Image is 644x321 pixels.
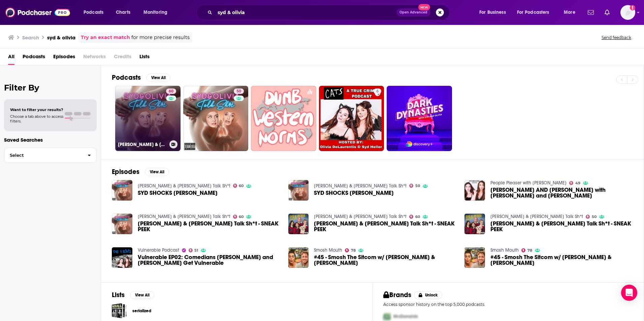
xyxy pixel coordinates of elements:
[351,249,356,252] span: 78
[139,7,176,18] button: open menu
[138,190,218,196] a: SYD SHOCKS OLIVIA
[23,51,45,65] span: Podcasts
[415,215,420,218] span: 60
[569,181,580,185] a: 49
[47,34,75,41] h3: syd & olivia
[393,314,418,319] span: McDonalds
[490,254,633,266] span: #45 - Smosh The Sitcom w/ [PERSON_NAME] & [PERSON_NAME]
[112,73,141,82] h2: Podcasts
[527,249,532,252] span: 78
[203,5,456,20] div: Search podcasts, credits, & more...
[464,180,485,201] img: SYD AND OLIVIA with Syd Heller and Olivia DeLaurentis
[564,8,575,17] span: More
[114,51,131,65] span: Credits
[116,8,130,17] span: Charts
[112,168,139,176] h2: Episodes
[415,184,420,187] span: 50
[115,86,181,151] a: 60[PERSON_NAME] & [PERSON_NAME] Talk Sh*t
[112,168,169,176] a: EpisodesView All
[314,214,407,219] a: Syd & Olivia Talk Sh*t
[620,5,635,20] span: Logged in as smeizlik
[145,168,169,176] button: View All
[630,5,635,10] svg: Add a profile image
[132,307,151,315] a: serialized
[194,249,198,252] span: 51
[409,184,420,188] a: 50
[464,247,485,268] img: #45 - Smosh The Sitcom w/ Syd & Olivia
[602,7,612,18] a: Show notifications dropdown
[138,254,280,266] a: Vulnerable EP02: Comedians Syd and Olivia Get Vulnerable
[236,88,241,95] span: 50
[414,291,443,299] button: Unlock
[314,183,407,189] a: Syd & Olivia Talk Sh*t
[374,88,381,94] a: 6
[521,248,532,252] a: 78
[233,215,244,219] a: 60
[288,180,309,201] img: SYD SHOCKS OLIVIA
[383,302,633,307] p: Access sponsor history on the top 5,000 podcasts.
[112,303,127,318] a: serialized
[118,142,167,147] h3: [PERSON_NAME] & [PERSON_NAME] Talk Sh*t
[131,34,190,41] span: for more precise results
[464,214,485,234] img: Syd & Olivia Talk Sh*t - SNEAK PEEK
[4,148,97,163] button: Select
[53,51,75,65] a: Episodes
[490,187,633,199] span: [PERSON_NAME] AND [PERSON_NAME] with [PERSON_NAME] and [PERSON_NAME]
[139,51,150,65] a: Lists
[396,8,430,16] button: Open AdvancedNew
[112,73,170,82] a: PodcastsView All
[314,254,456,266] a: #45 - Smosh The Sitcom w/ Syd & Olivia
[600,35,633,40] button: Send feedback
[490,247,519,253] a: Smosh Mouth
[4,83,97,93] h2: Filter By
[475,7,514,18] button: open menu
[138,254,280,266] span: Vulnerable EP02: Comedians [PERSON_NAME] and [PERSON_NAME] Get Vulnerable
[490,187,633,199] a: SYD AND OLIVIA with Syd Heller and Olivia DeLaurentis
[166,88,176,94] a: 60
[143,8,167,17] span: Monitoring
[345,248,356,252] a: 78
[138,183,230,189] a: Syd & Olivia Talk Sh*t
[111,7,134,18] a: Charts
[585,7,597,18] a: Show notifications dropdown
[112,180,132,201] a: SYD SHOCKS OLIVIA
[138,247,179,253] a: Vulnerable Podcast
[4,153,82,157] span: Select
[376,88,379,95] span: 6
[22,34,39,41] h3: Search
[314,254,456,266] span: #45 - Smosh The Sitcom w/ [PERSON_NAME] & [PERSON_NAME]
[234,88,244,94] a: 50
[314,190,394,196] span: SYD SHOCKS [PERSON_NAME]
[409,215,420,219] a: 60
[490,254,633,266] a: #45 - Smosh The Sitcom w/ Syd & Olivia
[169,88,173,95] span: 60
[81,34,130,41] a: Try an exact match
[399,11,427,14] span: Open Advanced
[418,4,430,10] span: New
[183,86,249,151] a: 50
[130,291,154,299] button: View All
[83,51,106,65] span: Networks
[559,7,584,18] button: open menu
[112,247,132,268] a: Vulnerable EP02: Comedians Syd and Olivia Get Vulnerable
[10,107,63,112] span: Want to filter your results?
[215,7,396,18] input: Search podcasts, credits, & more...
[112,214,132,234] img: Syd & Olivia Talk Sh*t - SNEAK PEEK
[8,51,14,65] span: All
[621,285,637,301] div: Open Intercom Messenger
[288,247,309,268] a: #45 - Smosh The Sitcom w/ Syd & Olivia
[10,114,63,123] span: Choose a tab above to access filters.
[138,221,280,232] a: Syd & Olivia Talk Sh*t - SNEAK PEEK
[592,215,597,218] span: 50
[5,6,70,19] a: Podchaser - Follow, Share and Rate Podcasts
[84,8,103,17] span: Podcasts
[189,248,198,252] a: 51
[517,8,549,17] span: For Podcasters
